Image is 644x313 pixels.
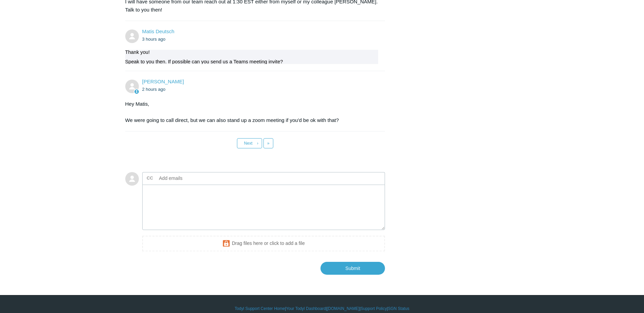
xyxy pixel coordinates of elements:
div: Speak to you then. If possible can you send us a Teams meeting invite? [125,59,379,64]
span: Next [244,141,253,146]
a: Support Policy [361,306,387,312]
input: Submit [320,262,385,275]
a: Next [237,138,262,148]
time: 08/22/2025, 11:50 [142,87,166,92]
span: › [257,141,258,146]
div: | | | | [125,306,519,312]
a: [PERSON_NAME] [142,79,184,84]
a: SGN Status [388,306,409,312]
label: CC [147,173,153,183]
a: Matis Deutsch [142,28,174,34]
div: Thank you! [125,50,379,55]
div: Hey Matis, We were going to call direct, but we can also stand up a zoom meeting if you'd be ok w... [125,100,379,124]
a: Todyl Support Center Home [235,306,285,312]
textarea: Add your reply [142,185,385,230]
span: » [267,141,270,146]
span: Cody Woods [142,79,184,84]
time: 08/22/2025, 11:39 [142,37,166,42]
input: Add emails [157,173,229,183]
a: [DOMAIN_NAME] [327,306,360,312]
a: Your Todyl Dashboard [286,306,326,312]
